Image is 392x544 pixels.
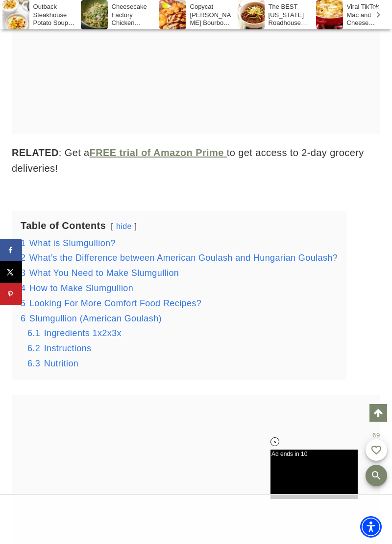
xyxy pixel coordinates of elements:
[27,328,122,338] a: 6.1 Ingredients 1x2x3x
[369,404,387,422] a: Scroll to top
[27,359,78,368] a: 6.3 Nutrition
[29,268,179,278] span: What You Need to Make Slumgullion
[29,283,133,293] span: How to Make Slumgullion
[12,147,59,158] strong: RELATED
[21,238,25,248] span: 1
[90,147,227,158] a: FREE trial of Amazon Prime
[116,222,132,230] a: hide
[21,268,25,278] span: 3
[21,298,25,308] span: 5
[270,450,358,499] iframe: Advertisement
[21,268,179,278] a: 3 What You Need to Make Slumgullion
[21,283,133,293] a: 4 How to Make Slumgullion
[21,283,25,293] span: 4
[29,298,201,308] span: Looking For More Comfort Food Recipes?
[29,253,338,263] span: What’s the Difference between American Goulash and Hungarian Goulash?
[44,359,79,368] span: Nutrition
[27,343,91,353] a: 6.2 Instructions
[21,314,25,323] span: 6
[21,314,162,323] a: 6 Slumgullion (American Goulash)
[44,328,122,338] span: Ingredients 1x2x3x
[90,147,224,158] strong: FREE trial of Amazon Prime
[21,238,116,248] a: 1 What is Slumgullion?
[21,298,201,308] a: 5 Looking For More Comfort Food Recipes?
[21,220,106,231] b: Table of Contents
[29,314,162,323] span: Slumgullion (American Goulash)
[21,253,25,263] span: 2
[44,343,92,353] span: Instructions
[29,238,116,248] span: What is Slumgullion?
[12,145,380,176] p: : Get a to get access to 2-day grocery deliveries!
[21,253,338,263] a: 2 What’s the Difference between American Goulash and Hungarian Goulash?
[27,343,40,353] span: 6.2
[360,516,382,538] div: Accessibility Menu
[118,495,274,544] iframe: Advertisement
[27,328,40,338] span: 6.1
[27,359,40,368] span: 6.3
